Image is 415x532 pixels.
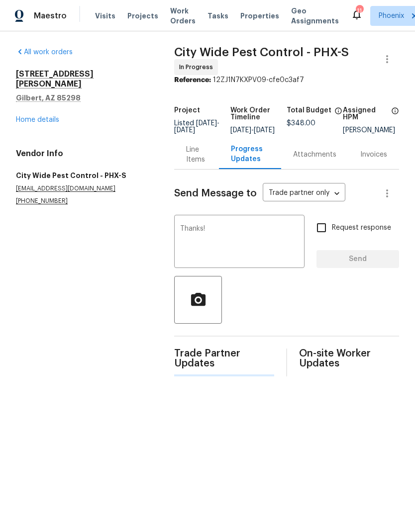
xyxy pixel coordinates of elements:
[231,144,269,164] div: Progress Updates
[180,225,299,260] textarea: Thanks!
[360,150,387,160] div: Invoices
[291,6,339,26] span: Geo Assignments
[186,145,207,165] div: Line Items
[230,127,275,134] span: -
[207,12,228,19] span: Tasks
[254,127,275,134] span: [DATE]
[34,11,67,21] span: Maestro
[293,150,336,160] div: Attachments
[230,127,251,134] span: [DATE]
[230,107,287,121] h5: Work Order Timeline
[391,107,399,127] span: The hpm assigned to this work order.
[287,107,331,114] h5: Total Budget
[174,349,274,368] span: Trade Partner Updates
[174,77,211,84] b: Reference:
[16,116,59,123] a: Home details
[196,120,217,127] span: [DATE]
[240,11,279,21] span: Properties
[95,11,115,21] span: Visits
[127,11,158,21] span: Projects
[332,223,391,233] span: Request response
[263,185,345,202] div: Trade partner only
[174,188,257,198] span: Send Message to
[287,120,315,127] span: $348.00
[299,349,399,368] span: On-site Worker Updates
[174,127,195,134] span: [DATE]
[174,75,399,85] div: 12ZJ1N7KXPV09-cfe0c3af7
[16,171,150,180] h5: City Wide Pest Control - PHX-S
[170,6,196,26] span: Work Orders
[179,62,217,72] span: In Progress
[356,6,363,16] div: 11
[334,107,342,120] span: The total cost of line items that have been proposed by Opendoor. This sum includes line items th...
[343,107,388,121] h5: Assigned HPM
[174,46,349,58] span: City Wide Pest Control - PHX-S
[379,11,404,21] span: Phoenix
[174,107,200,114] h5: Project
[174,120,219,134] span: Listed
[16,49,73,56] a: All work orders
[343,127,399,134] div: [PERSON_NAME]
[16,149,150,159] h4: Vendor Info
[174,120,219,134] span: -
